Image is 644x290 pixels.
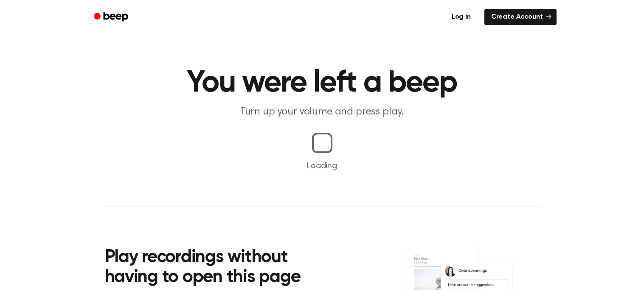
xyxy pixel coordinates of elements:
[484,9,557,25] a: Create Account
[443,7,479,27] a: Log in
[10,160,634,173] p: Loading
[88,9,136,25] a: Beep
[105,248,334,288] h2: Play recordings without having to open this page
[159,105,485,119] p: Turn up your volume and press play.
[105,68,540,98] h1: You were left a beep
